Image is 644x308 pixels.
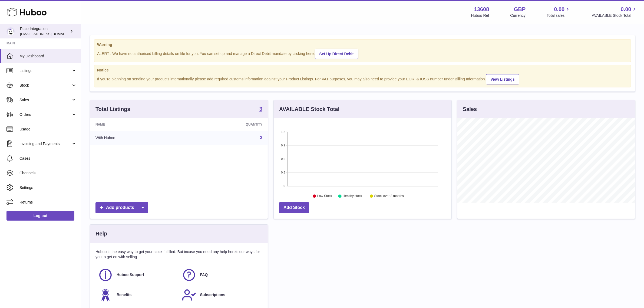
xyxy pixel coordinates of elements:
[281,157,285,160] text: 0.6
[95,249,262,260] p: Huboo is the easy way to get your stock fulfilled. But incase you need any help here's our ways f...
[474,6,489,13] strong: 13608
[95,202,148,213] a: Add products
[19,141,71,146] span: Invoicing and Payments
[19,112,71,117] span: Orders
[547,13,571,18] span: Total sales
[200,292,225,297] span: Subscriptions
[283,184,285,188] text: 0
[317,194,332,198] text: Low Stock
[343,194,362,198] text: Healthy stock
[19,127,77,132] span: Usage
[374,194,404,198] text: Stock over 2 months
[259,106,262,112] strong: 3
[95,106,130,113] h3: Total Listings
[554,6,565,13] span: 0.00
[97,73,628,84] div: If you're planning on sending your products internationally please add required customs informati...
[19,200,77,205] span: Returns
[184,118,268,131] th: Quantity
[19,171,77,176] span: Channels
[98,268,176,282] a: Huboo Support
[200,272,208,277] span: FAQ
[19,97,71,103] span: Sales
[95,230,107,237] h3: Help
[279,202,309,213] a: Add Stock
[281,171,285,174] text: 0.3
[510,13,526,18] div: Currency
[182,288,260,302] a: Subscriptions
[117,272,144,277] span: Huboo Support
[279,106,339,113] h3: AVAILABLE Stock Total
[19,185,77,190] span: Settings
[20,26,69,37] div: Pace Integration
[621,6,631,13] span: 0.00
[90,131,184,145] td: With Huboo
[547,6,571,18] a: 0.00 Total sales
[6,27,15,35] img: internalAdmin-13608@internal.huboo.com
[97,48,628,59] div: ALERT : We have no authorised billing details on file for you. You can set up and manage a Direct...
[117,292,131,297] span: Benefits
[19,156,77,161] span: Cases
[19,54,77,59] span: My Dashboard
[463,106,477,113] h3: Sales
[486,74,519,84] a: View Listings
[259,106,262,113] a: 3
[471,13,489,18] div: Huboo Ref
[20,32,80,36] span: [EMAIL_ADDRESS][DOMAIN_NAME]
[315,49,358,59] a: Set Up Direct Debit
[281,144,285,147] text: 0.9
[97,68,628,73] strong: Notice
[97,42,628,47] strong: Warning
[514,6,526,13] strong: GBP
[260,135,262,140] a: 3
[19,83,71,88] span: Stock
[19,68,71,73] span: Listings
[182,268,260,282] a: FAQ
[90,118,184,131] th: Name
[592,13,638,18] span: AVAILABLE Stock Total
[6,211,74,221] a: Log out
[281,130,285,133] text: 1.2
[592,6,638,18] a: 0.00 AVAILABLE Stock Total
[98,288,176,302] a: Benefits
